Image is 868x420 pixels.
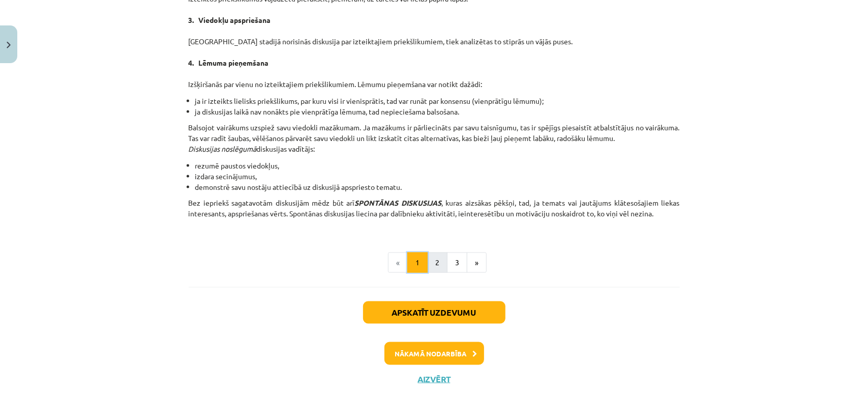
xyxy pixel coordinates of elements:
[195,182,680,192] li: demonstrē savu nostāju attiecībā uz diskusijā apspriesto tematu.
[195,160,680,171] li: rezumē paustos viedokļus,
[189,253,680,273] nav: Page navigation example
[189,144,257,153] em: Diskusijas noslēgumā
[7,42,11,48] img: icon-close-lesson-0947bae3869378f0d4975bcd49f059093ad1ed9edebbc8119c70593378902aed.svg
[363,301,505,324] button: Apskatīt uzdevumu
[447,253,467,273] button: 3
[467,253,487,273] button: »
[195,171,680,182] li: izdara secinājumus,
[189,58,269,67] strong: 4. Lēmuma pieņemšana
[384,342,484,366] button: Nākamā nodarbība
[354,198,441,207] em: SPONTĀNAS DISKUSIJAS
[189,15,271,24] strong: 3. Viedokļu apspriešana
[189,122,680,154] p: Balsojot vairākums uzspiež savu viedokli mazākumam. Ja mazākums ir pārliecināts par savu taisnīgu...
[189,198,680,230] p: Bez iepriekš sagatavotām diskusijām mēdz būt arī , kuras aizsākas pēkšņi, tad, ja temats vai jaut...
[195,106,680,117] li: ja diskusijas laikā nav nonākts pie vienprātīga lēmuma, tad nepieciešama balsošana.
[427,253,447,273] button: 2
[407,253,428,273] button: 1
[195,96,680,106] li: ja ir izteikts lielisks priekšlikums, par kuru visi ir vienisprātis, tad var runāt par konsensu (...
[415,374,454,384] button: Aizvērt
